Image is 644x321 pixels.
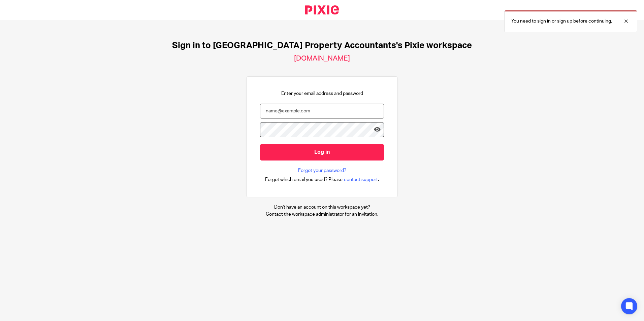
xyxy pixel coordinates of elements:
[344,176,378,183] span: contact support
[266,211,378,218] p: Contact the workspace administrator for an invitation.
[265,176,379,183] div: .
[260,104,384,119] input: name@example.com
[265,176,343,183] span: Forgot which email you used? Please
[298,167,346,174] a: Forgot your password?
[266,204,378,211] p: Don't have an account on this workspace yet?
[260,144,384,160] input: Log in
[281,90,363,97] p: Enter your email address and password
[511,18,612,25] p: You need to sign in or sign up before continuing.
[294,54,350,63] h2: [DOMAIN_NAME]
[172,40,472,51] h1: Sign in to [GEOGRAPHIC_DATA] Property Accountants's Pixie workspace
